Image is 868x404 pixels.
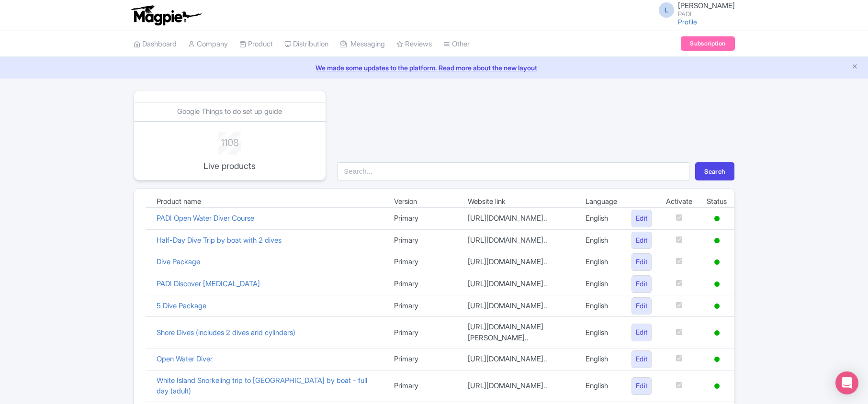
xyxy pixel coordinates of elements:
[387,251,461,273] td: Primary
[149,196,387,208] td: Product name
[461,295,578,317] td: [URL][DOMAIN_NAME]..
[678,1,735,10] span: [PERSON_NAME]
[157,213,254,223] a: PADI Open Water Diver Course
[387,295,461,317] td: Primary
[157,257,200,266] a: Dive Package
[631,253,652,271] a: Edit
[681,36,734,51] a: Subscription
[461,251,578,273] td: [URL][DOMAIN_NAME]..
[387,229,461,251] td: Primary
[631,275,652,293] a: Edit
[157,236,282,245] a: Half-Day Dive Trip by boat with 2 dives
[129,5,203,26] img: logo-ab69f6fb50320c5b225c76a69d11143b.png
[578,273,624,295] td: English
[631,377,652,395] a: Edit
[678,18,697,26] a: Profile
[191,159,269,172] p: Live products
[631,232,652,249] a: Edit
[578,370,624,402] td: English
[631,210,652,227] a: Edit
[157,354,213,363] a: Open Water Diver
[461,317,578,348] td: [URL][DOMAIN_NAME][PERSON_NAME]..
[578,229,624,251] td: English
[6,63,862,73] a: We made some updates to the platform. Read more about the new layout
[387,348,461,370] td: Primary
[578,251,624,273] td: English
[340,31,385,57] a: Messaging
[461,348,578,370] td: [URL][DOMAIN_NAME]..
[387,317,461,348] td: Primary
[191,132,269,150] div: 1108
[659,196,699,208] td: Activate
[631,297,652,315] a: Edit
[461,196,578,208] td: Website link
[851,62,858,73] button: Close announcement
[631,350,652,368] a: Edit
[443,31,470,57] a: Other
[188,31,228,57] a: Company
[157,279,260,288] a: PADI Discover [MEDICAL_DATA]
[396,31,432,57] a: Reviews
[578,208,624,230] td: English
[578,196,624,208] td: Language
[134,31,177,57] a: Dashboard
[239,31,273,57] a: Product
[631,324,652,341] a: Edit
[177,107,282,116] a: Google Things to do set up guide
[695,162,734,180] button: Search
[157,376,367,396] a: White Island Snorkeling trip to [GEOGRAPHIC_DATA] by boat - full day (adult)
[659,2,674,18] span: L
[578,295,624,317] td: English
[387,208,461,230] td: Primary
[387,196,461,208] td: Version
[461,370,578,402] td: [URL][DOMAIN_NAME]..
[461,273,578,295] td: [URL][DOMAIN_NAME]..
[387,370,461,402] td: Primary
[157,301,206,310] a: 5 Dive Package
[578,317,624,348] td: English
[461,229,578,251] td: [URL][DOMAIN_NAME]..
[387,273,461,295] td: Primary
[835,371,858,394] div: Open Intercom Messenger
[699,196,734,208] td: Status
[338,162,689,180] input: Search...
[157,328,295,337] a: Shore Dives (includes 2 dives and cylinders)
[678,11,735,17] small: PADI
[461,208,578,230] td: [URL][DOMAIN_NAME]..
[284,31,328,57] a: Distribution
[653,2,735,17] a: L [PERSON_NAME] PADI
[578,348,624,370] td: English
